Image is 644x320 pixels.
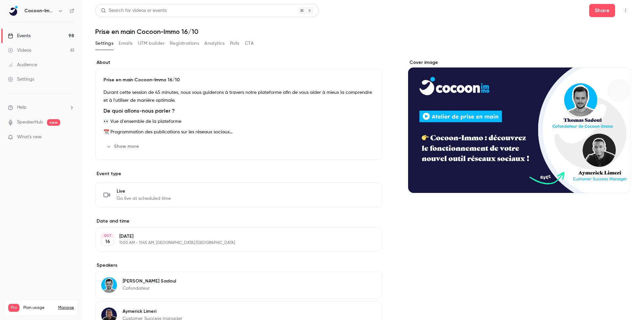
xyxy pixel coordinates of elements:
button: Share [589,4,615,17]
p: Cofondateur [123,285,176,292]
li: help-dropdown-opener [8,104,74,111]
div: Audience [8,62,37,68]
a: Manage [58,305,74,310]
button: Emails [119,38,132,49]
a: SpeakerHub [17,119,43,126]
div: Events [8,33,31,39]
span: Plan usage [23,305,54,310]
button: CTA [245,38,254,49]
button: Polls [230,38,240,49]
label: Date and time [95,218,382,225]
section: Cover image [408,59,631,193]
button: Show more [103,141,143,152]
h6: Cocoon-Immo [24,8,55,14]
button: Analytics [204,38,225,49]
p: Event type [95,171,382,177]
button: Registrations [170,38,199,49]
p: 16 [105,238,110,245]
p: [DATE] [119,233,347,240]
div: Thomas Sadoul[PERSON_NAME] SadoulCofondateur [95,271,382,299]
p: Prise en main Cocoon-Immo 16/10 [103,77,374,83]
div: Search for videos or events [101,7,167,14]
span: Live [117,188,171,195]
p: Durant cette session de 45 minutes, nous vous guiderons à travers notre plateforme afin de vous a... [103,89,374,104]
button: UTM builder [138,38,165,49]
p: 📆 Programmation des publications sur les réseaux sociaux [103,128,374,136]
img: Cocoon-Immo [8,6,19,16]
h1: Prise en main Cocoon-Immo 16/10 [95,28,631,36]
span: What's new [17,134,42,141]
span: Pro [8,304,19,312]
span: Help [17,104,27,111]
iframe: Noticeable Trigger [66,134,74,140]
h2: De quoi allons-nous parler ? [103,107,374,115]
div: Settings [8,76,34,83]
p: Aymerick Limeri [123,308,182,315]
img: Thomas Sadoul [101,277,117,293]
div: OCT [102,233,113,238]
p: 11:00 AM - 11:45 AM, [GEOGRAPHIC_DATA]/[GEOGRAPHIC_DATA] [119,240,347,246]
label: Cover image [408,59,631,66]
label: Speakers [95,262,382,269]
button: Settings [95,38,113,49]
span: new [47,119,60,126]
p: [PERSON_NAME] Sadoul [123,278,176,284]
span: Go live at scheduled time [117,195,171,202]
p: 👀 Vue d'ensemble de la plateforme [103,118,374,125]
label: About [95,59,382,66]
div: Videos [8,47,31,54]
